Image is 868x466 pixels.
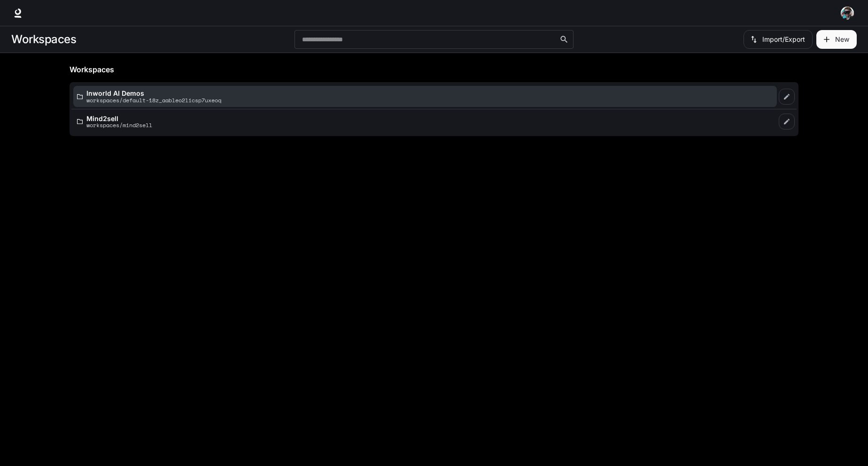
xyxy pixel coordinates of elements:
[11,30,76,49] h1: Workspaces
[841,7,854,20] img: User avatar
[86,122,152,128] p: workspaces/mind2sell
[73,86,777,107] a: Inworld AI Demosworkspaces/default-18z_aableo2licsp7uxeoq
[86,115,152,122] p: Mind2sell
[86,90,221,97] p: Inworld AI Demos
[816,30,857,49] button: Create workspace
[86,97,221,103] p: workspaces/default-18z_aableo2licsp7uxeoq
[779,114,795,130] a: Edit workspace
[744,30,813,49] button: Import/Export
[838,4,857,23] button: User avatar
[779,89,795,105] a: Edit workspace
[70,64,798,75] h5: Workspaces
[73,111,777,132] a: Mind2sellworkspaces/mind2sell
